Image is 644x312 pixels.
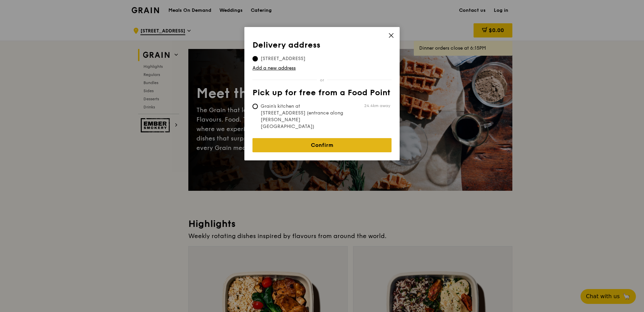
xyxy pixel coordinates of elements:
th: Delivery address [252,41,392,53]
a: Add a new address [252,65,392,72]
input: [STREET_ADDRESS] [252,56,258,61]
th: Pick up for free from a Food Point [252,88,392,100]
span: 24.4km away [364,103,390,108]
a: Confirm [252,138,392,152]
span: Grain's kitchen at [STREET_ADDRESS] (entrance along [PERSON_NAME][GEOGRAPHIC_DATA]) [252,103,353,130]
input: Grain's kitchen at [STREET_ADDRESS] (entrance along [PERSON_NAME][GEOGRAPHIC_DATA])24.4km away [252,104,258,109]
span: [STREET_ADDRESS] [252,55,314,62]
